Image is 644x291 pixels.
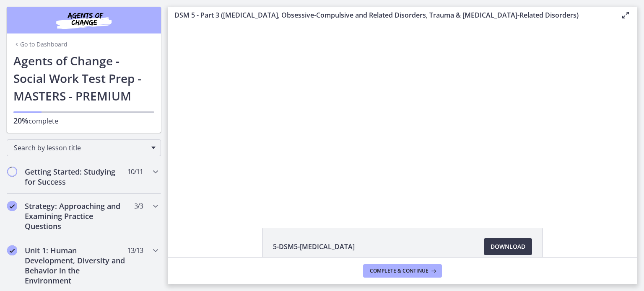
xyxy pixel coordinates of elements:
span: 3 / 3 [134,201,143,211]
span: Complete & continue [370,268,428,274]
div: Search by lesson title [7,139,161,156]
h2: Strategy: Approaching and Examining Practice Questions [25,201,127,231]
button: Complete & continue [363,264,442,278]
h2: Unit 1: Human Development, Diversity and Behavior in the Environment [25,245,127,286]
a: Download [484,238,532,255]
img: Agents of Change [34,10,134,30]
span: 10 / 11 [127,167,143,177]
span: Download [491,242,525,252]
i: Completed [7,245,17,255]
span: 5-DSM5-[MEDICAL_DATA] [273,242,355,252]
p: complete [13,116,154,126]
i: Completed [7,201,17,211]
a: Go to Dashboard [13,40,68,49]
h1: Agents of Change - Social Work Test Prep - MASTERS - PREMIUM [13,52,154,105]
h3: DSM 5 - Part 3 ([MEDICAL_DATA], Obsessive-Compulsive and Related Disorders, Trauma & [MEDICAL_DAT... [174,10,607,20]
iframe: Video Lesson [168,24,637,209]
span: 13 / 13 [127,245,143,255]
span: 20% [13,116,29,126]
h2: Getting Started: Studying for Success [25,167,127,187]
span: Search by lesson title [14,143,147,152]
